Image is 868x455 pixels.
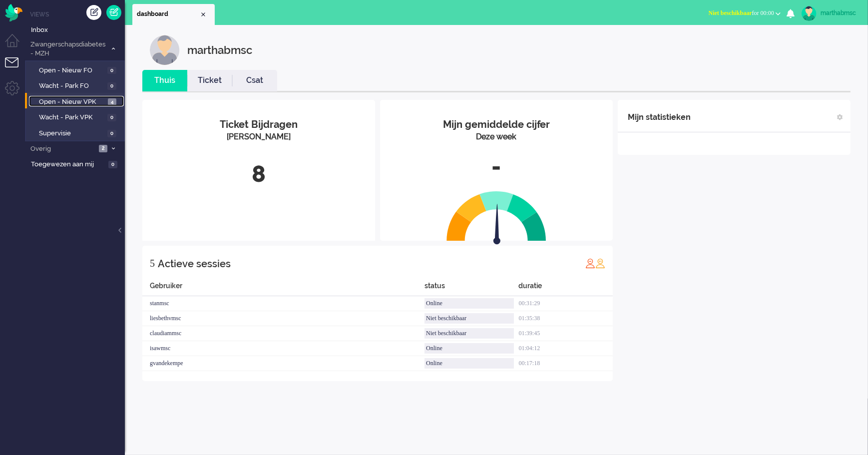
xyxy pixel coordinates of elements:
[107,130,116,137] span: 0
[30,10,125,18] li: Views
[425,343,513,354] div: Online
[709,9,774,16] span: for 00:00
[142,341,425,356] div: isawmsc
[158,254,231,274] div: Actieve sessies
[39,81,105,91] span: Wacht - Park FO
[5,34,27,56] li: Dashboard menu
[187,35,252,65] div: marthabmsc
[187,75,232,86] a: Ticket
[425,313,513,324] div: Niet beschikbaar
[150,35,180,65] img: customer.svg
[142,311,425,326] div: liesbethvmsc
[39,97,105,107] span: Open - Nieuw VPK
[107,82,116,90] span: 0
[107,67,116,74] span: 0
[142,356,425,371] div: gvandekempe
[425,298,513,309] div: Online
[29,127,124,138] a: Supervisie 0
[709,9,752,16] span: Niet beschikbaar
[142,281,425,296] div: Gebruiker
[5,57,27,80] li: Tickets menu
[388,117,605,132] div: Mijn gemiddelde cijfer
[31,25,125,35] span: Inbox
[29,64,124,75] a: Open - Nieuw FO 0
[29,144,96,154] span: Overig
[703,6,787,20] button: Niet beschikbaarfor 00:00
[31,160,105,169] span: Toegewezen aan mij
[519,281,613,296] div: duratie
[5,4,22,21] img: flow_omnibird.svg
[142,326,425,341] div: claudiammsc
[142,296,425,311] div: stanmsc
[137,10,199,18] span: dashboard
[29,24,125,35] a: Inbox
[39,113,105,122] span: Wacht - Park VPK
[595,258,605,268] img: profile_orange.svg
[106,5,121,20] a: Quick Ticket
[5,81,27,103] li: Admin menu
[519,356,613,371] div: 00:17:18
[425,281,518,296] div: status
[150,158,368,191] div: 8
[150,117,368,132] div: Ticket Bijdragen
[39,129,105,138] span: Supervisie
[703,3,787,25] li: Niet beschikbaarfor 00:00
[108,98,116,106] span: 4
[475,204,518,247] img: arrow.svg
[388,150,605,183] div: -
[802,6,817,21] img: avatar
[150,253,155,273] div: 5
[150,131,368,143] div: [PERSON_NAME]
[585,258,595,268] img: profile_red.svg
[800,6,858,21] a: marthabmsc
[29,96,124,107] a: Open - Nieuw VPK 4
[5,6,22,14] a: Omnidesk
[425,328,513,339] div: Niet beschikbaar
[108,161,117,168] span: 0
[86,5,101,20] div: Creëer ticket
[29,40,106,58] span: Zwangerschapsdiabetes - MZH
[199,10,207,18] div: Close tab
[446,191,546,241] img: semi_circle.svg
[29,111,124,122] a: Wacht - Park VPK 0
[29,80,124,91] a: Wacht - Park FO 0
[628,107,691,127] div: Mijn statistieken
[519,296,613,311] div: 00:31:29
[132,4,215,25] li: Dashboard
[39,66,105,75] span: Open - Nieuw FO
[232,75,277,86] a: Csat
[519,311,613,326] div: 01:35:38
[142,75,187,86] a: Thuis
[107,114,116,121] span: 0
[519,326,613,341] div: 01:39:45
[388,131,605,143] div: Deze week
[232,70,277,91] li: Csat
[29,158,125,169] a: Toegewezen aan mij 0
[425,358,513,369] div: Online
[519,341,613,356] div: 01:04:12
[142,70,187,91] li: Thuis
[187,70,232,91] li: Ticket
[821,8,858,18] div: marthabmsc
[99,145,107,152] span: 2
